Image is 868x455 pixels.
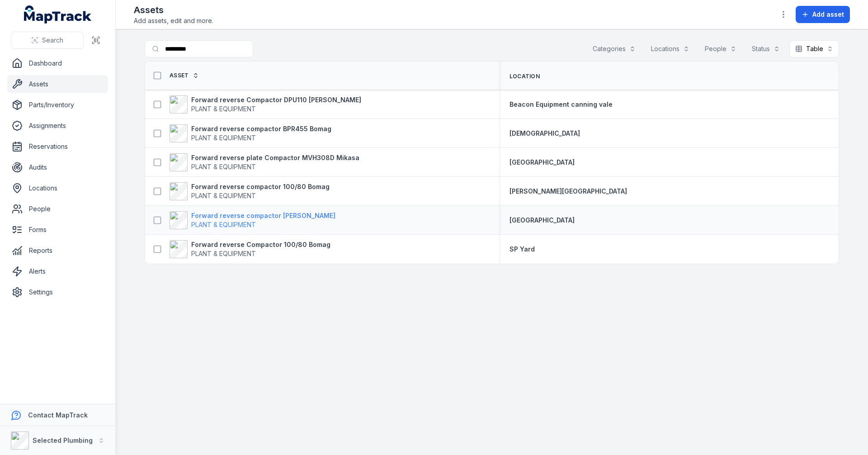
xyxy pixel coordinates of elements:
[7,179,108,197] a: Locations
[42,36,63,45] span: Search
[24,5,92,24] a: MapTrack
[7,75,108,93] a: Assets
[509,100,613,108] span: Beacon Equipment canning vale
[170,211,335,229] a: Forward reverse compactor [PERSON_NAME]PLANT & EQUIPMENT
[191,124,331,133] strong: Forward reverse compactor BPR455 Bomag
[170,72,189,79] span: Asset
[7,117,108,135] a: Assignments
[7,54,108,72] a: Dashboard
[509,216,575,225] a: [GEOGRAPHIC_DATA]
[509,158,575,166] span: [GEOGRAPHIC_DATA]
[191,182,330,191] strong: Forward reverse compactor 100/80 Bomag
[191,221,256,228] span: PLANT & EQUIPMENT
[33,436,93,444] strong: Selected Plumbing
[7,221,108,239] a: Forms
[191,211,335,220] strong: Forward reverse compactor [PERSON_NAME]
[509,187,627,195] span: [PERSON_NAME][GEOGRAPHIC_DATA]
[170,240,330,258] a: Forward reverse Compactor 100/80 BomagPLANT & EQUIPMENT
[191,134,256,142] span: PLANT & EQUIPMENT
[789,40,839,57] button: Table
[7,283,108,301] a: Settings
[134,16,213,25] span: Add assets, edit and more.
[7,137,108,156] a: Reservations
[134,4,213,16] h2: Assets
[7,262,108,280] a: Alerts
[191,240,330,249] strong: Forward reverse Compactor 100/80 Bomag
[509,245,535,253] span: SP Yard
[7,158,108,176] a: Audits
[509,73,540,80] span: Location
[7,96,108,114] a: Parts/Inventory
[509,216,575,224] span: [GEOGRAPHIC_DATA]
[170,95,361,114] a: Forward reverse Compactor DPU110 [PERSON_NAME]PLANT & EQUIPMENT
[7,242,108,260] a: Reports
[645,40,695,57] button: Locations
[191,153,359,162] strong: Forward reverse plate Compactor MVH308D Mikasa
[11,32,84,49] button: Search
[28,411,88,419] strong: Contact MapTrack
[191,192,256,199] span: PLANT & EQUIPMENT
[170,153,359,171] a: Forward reverse plate Compactor MVH308D MikasaPLANT & EQUIPMENT
[509,129,580,137] span: [DEMOGRAPHIC_DATA]
[587,40,642,57] button: Categories
[509,100,613,109] a: Beacon Equipment canning vale
[812,10,844,19] span: Add asset
[191,250,256,257] span: PLANT & EQUIPMENT
[7,200,108,218] a: People
[699,40,742,57] button: People
[509,129,580,138] a: [DEMOGRAPHIC_DATA]
[509,245,535,254] a: SP Yard
[796,6,850,23] button: Add asset
[191,95,361,104] strong: Forward reverse Compactor DPU110 [PERSON_NAME]
[170,182,330,200] a: Forward reverse compactor 100/80 BomagPLANT & EQUIPMENT
[509,187,627,196] a: [PERSON_NAME][GEOGRAPHIC_DATA]
[746,40,786,57] button: Status
[191,105,256,113] span: PLANT & EQUIPMENT
[509,158,575,167] a: [GEOGRAPHIC_DATA]
[170,124,331,142] a: Forward reverse compactor BPR455 BomagPLANT & EQUIPMENT
[191,163,256,171] span: PLANT & EQUIPMENT
[170,72,199,79] a: Asset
